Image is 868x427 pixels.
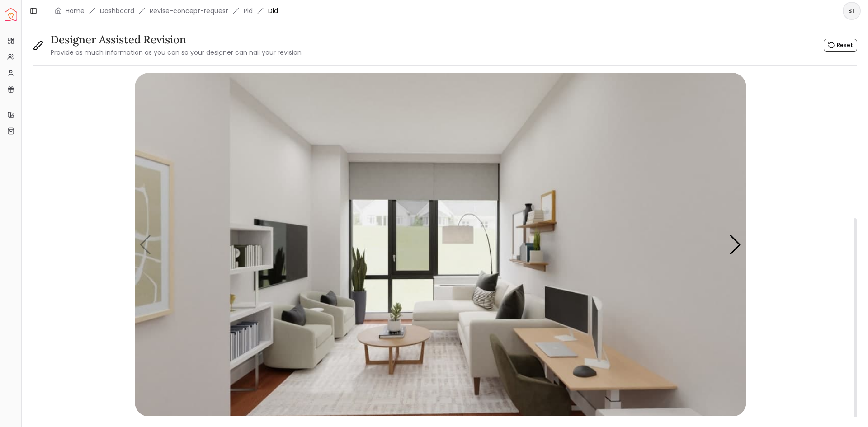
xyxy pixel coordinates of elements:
div: Carousel [135,73,746,417]
span: ST [844,3,860,19]
div: Next slide [729,235,741,255]
a: Dashboard [100,6,134,15]
a: Pid [244,6,253,15]
small: Provide as much information as you can so your designer can nail your revision [51,48,302,57]
a: Home [66,6,85,15]
span: Did [268,6,278,15]
a: Spacejoy [5,8,17,21]
nav: breadcrumb [55,6,278,15]
h3: Designer Assisted Revision [51,33,302,47]
img: Spacejoy Logo [5,8,17,21]
button: Reset [824,39,857,52]
button: ST [843,2,861,20]
img: 68e918510c25e000139bb0db [135,73,746,417]
a: Revise-concept-request [150,6,228,15]
div: 1 / 5 [135,73,746,417]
